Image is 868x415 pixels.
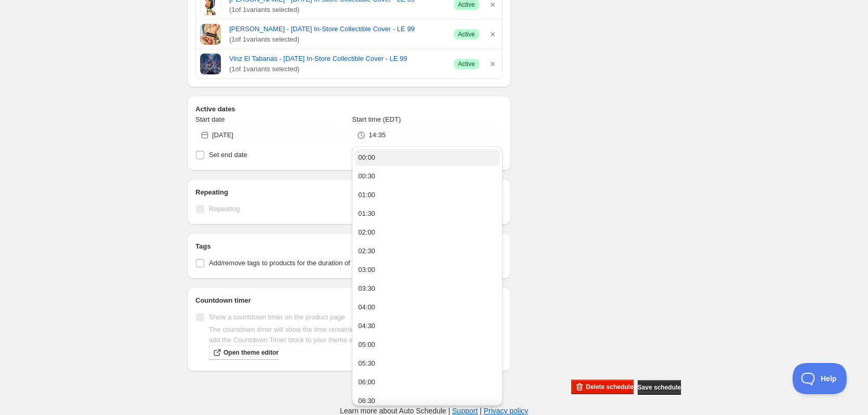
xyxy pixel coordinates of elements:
button: 03:00 [355,262,499,278]
span: Save schedule [638,383,681,392]
img: Sanju Nivangune - 2025 September In-Store Collectible Cover - LE 99 - Zenescope Entertainment Inc [200,24,221,45]
div: 03:30 [358,283,375,294]
span: Active [458,1,475,9]
button: Delete schedule [571,380,633,394]
span: Active [458,30,475,38]
h2: Tags [195,241,503,252]
button: 03:30 [355,280,499,297]
a: Support [452,407,478,415]
button: 00:00 [355,149,499,166]
div: 02:30 [358,246,375,256]
button: 06:30 [355,393,499,409]
span: Add/remove tags to products for the duration of the schedule [209,259,390,267]
span: ( 1 of 1 variants selected) [229,64,445,74]
a: Privacy policy [484,407,529,415]
div: 05:00 [358,340,375,350]
p: The countdown timer will show the time remaining until the end of the schedule. Remember to add t... [209,325,503,345]
span: Start time (EDT) [352,115,401,123]
span: Delete schedule [586,383,633,391]
span: Show a countdown timer on the product page [209,313,345,321]
button: 05:00 [355,336,499,353]
span: Start date [195,115,225,123]
button: Save schedule [638,380,681,395]
span: Active [458,60,475,68]
button: 05:30 [355,355,499,372]
a: Open theme editor [209,345,279,360]
button: 06:00 [355,374,499,391]
button: 04:00 [355,299,499,316]
button: 00:30 [355,168,499,185]
div: 05:30 [358,358,375,369]
div: 00:30 [358,171,375,181]
button: 04:30 [355,318,499,334]
div: 04:30 [358,321,375,331]
h2: Repeating [195,187,503,198]
div: 04:00 [358,302,375,313]
div: 01:30 [358,209,375,219]
div: 01:00 [358,190,375,200]
div: 02:00 [358,227,375,238]
h2: Countdown timer [195,295,503,306]
img: Vinz El Tabanas - 2025 June In-Store Collectible Cover - LE 99 - Zenescope Entertainment Inc [200,54,221,74]
button: 01:00 [355,187,499,203]
button: 02:30 [355,243,499,260]
span: Set end date [209,151,247,159]
span: ( 1 of 1 variants selected) [229,34,445,45]
div: 03:00 [358,265,375,275]
button: 02:00 [355,224,499,241]
a: [PERSON_NAME] - [DATE] In-Store Collectible Cover - LE 99 [229,24,445,34]
span: Open theme editor [223,348,279,357]
span: Repeating [209,205,240,213]
div: 06:30 [358,396,375,406]
h2: Active dates [195,104,503,114]
a: Vinz El Tabanas - [DATE] In-Store Collectible Cover - LE 99 [229,54,445,64]
iframe: Toggle Customer Support [793,363,847,394]
span: ( 1 of 1 variants selected) [229,5,445,15]
div: 00:00 [358,152,375,163]
div: 06:00 [358,377,375,387]
button: 01:30 [355,205,499,222]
